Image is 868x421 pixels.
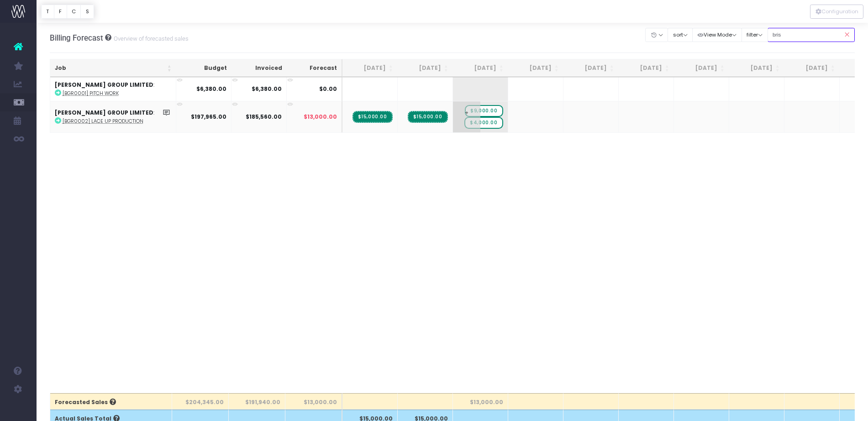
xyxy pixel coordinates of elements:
[304,113,337,121] span: $13,000.00
[80,5,94,19] button: S
[729,59,784,77] th: Feb 26: activate to sort column ascending
[55,81,153,89] strong: [PERSON_NAME] GROUP LIMITED
[668,28,693,42] button: sort
[784,59,840,77] th: Mar 26: activate to sort column ascending
[619,59,674,77] th: Dec 25: activate to sort column ascending
[191,113,226,121] strong: $197,965.00
[229,393,285,410] th: $191,940.00
[54,5,67,19] button: F
[352,111,393,123] span: Streamtime Invoice: INV-13455 – [BGR0002] Lace Up Production - 50% deposit invoice<br />Deferred ...
[231,59,287,77] th: Invoiced
[742,28,768,42] button: filter
[50,33,103,42] span: Billing Forecast
[810,5,863,19] button: Configuration
[810,5,863,19] div: Vertical button group
[465,105,503,117] span: wayahead Sales Forecast Item
[41,5,54,19] button: T
[111,33,189,42] small: Overview of forecasted sales
[67,5,81,19] button: C
[398,59,453,77] th: Aug 25: activate to sort column ascending
[287,59,342,77] th: Forecast
[55,398,116,406] span: Forecasted Sales
[11,403,25,416] img: images/default_profile_image.png
[246,113,282,121] strong: $185,560.00
[252,85,282,93] strong: $6,380.00
[692,28,742,42] button: View Mode
[55,109,153,116] strong: [PERSON_NAME] GROUP LIMITED
[285,393,342,410] th: $13,000.00
[453,59,508,77] th: Sep 25: activate to sort column ascending
[319,85,337,93] span: $0.00
[50,77,176,101] td: :
[196,85,226,93] strong: $6,380.00
[453,101,480,132] span: +
[41,5,94,19] div: Vertical button group
[453,393,508,410] th: $13,000.00
[176,59,231,77] th: Budget
[464,117,503,129] span: wayahead Sales Forecast Item
[63,118,143,125] abbr: [BGR0002] Lace Up Production
[172,393,229,410] th: $204,345.00
[408,111,448,123] span: Streamtime Invoice: INV-13455 – [BGR0002] Lace Up Production - 50% deposit invoice<br />Deferred ...
[50,59,176,77] th: Job: activate to sort column ascending
[63,90,119,97] abbr: [BGR0001] Pitch work
[563,59,619,77] th: Nov 25: activate to sort column ascending
[508,59,563,77] th: Oct 25: activate to sort column ascending
[342,59,398,77] th: Jul 25: activate to sort column ascending
[674,59,729,77] th: Jan 26: activate to sort column ascending
[768,28,855,42] input: Search...
[50,101,176,132] td: :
